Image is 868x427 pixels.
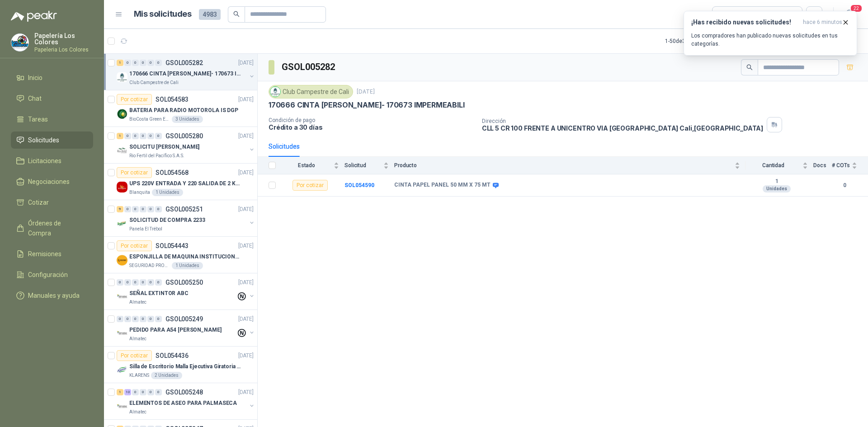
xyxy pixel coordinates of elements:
p: [DATE] [238,315,254,324]
span: search [746,64,753,70]
p: CLL 5 CR 100 FRENTE A UNICENTRO VIA [GEOGRAPHIC_DATA] Cali , [GEOGRAPHIC_DATA] [482,124,763,132]
div: 1 [117,389,123,395]
p: ESPONJILLA DE MAQUINA INSTITUCIONAL-NEGRA X 12 UNIDADES [129,253,242,261]
a: Negociaciones [11,173,93,190]
span: Licitaciones [28,156,61,166]
div: 0 [132,206,139,212]
div: 1 [117,60,123,66]
span: Manuales y ayuda [28,291,80,300]
p: [DATE] [238,352,254,360]
div: Por cotizar [117,94,152,105]
div: 0 [140,389,146,395]
p: GSOL005250 [165,279,203,286]
h3: GSOL005282 [282,60,336,74]
p: [DATE] [238,169,254,177]
div: Unidades [763,185,791,192]
span: Solicitud [344,162,382,169]
div: Solicitudes [269,141,300,151]
a: 0 0 0 0 0 0 GSOL005249[DATE] Company LogoPEDIDO PARA A54 [PERSON_NAME]Almatec [117,314,255,343]
img: Company Logo [117,182,127,192]
p: Almatec [129,408,146,416]
div: 1 [117,133,123,139]
p: Crédito a 30 días [269,123,475,131]
p: 170666 CINTA [PERSON_NAME]- 170673 IMPERMEABILI [269,100,465,110]
h1: Mis solicitudes [134,8,192,21]
div: 0 [140,206,146,212]
p: Rio Fertil del Pacífico S.A.S. [129,152,184,160]
img: Company Logo [117,218,127,229]
span: # COTs [832,162,850,169]
span: Inicio [28,73,42,83]
span: Producto [394,162,733,169]
p: Almatec [129,335,146,343]
div: Por cotizar [117,240,152,251]
span: search [233,11,240,17]
img: Company Logo [117,255,127,266]
p: Dirección [482,118,763,124]
div: 9 [117,206,123,212]
span: hace 6 minutos [803,19,842,26]
p: [DATE] [238,278,254,287]
div: 0 [132,133,139,139]
p: SOL054568 [156,169,189,176]
img: Logo peakr [11,11,57,22]
p: BATERIA PARA RADIO MOTOROLA IS DGP [129,106,238,115]
h3: ¡Has recibido nuevas solicitudes! [691,19,799,26]
div: 10 [124,389,131,395]
div: 0 [155,279,162,286]
div: 0 [155,389,162,395]
p: [DATE] [238,205,254,214]
div: 0 [132,389,139,395]
div: 1 Unidades [152,189,183,196]
p: GSOL005251 [165,206,203,212]
div: 0 [140,316,146,322]
div: 0 [155,60,162,66]
div: 0 [117,316,123,322]
div: 0 [147,389,154,395]
a: SOL054590 [344,182,374,188]
a: Cotizar [11,194,93,211]
p: [DATE] [238,242,254,250]
div: 0 [140,279,146,286]
p: [DATE] [238,59,254,67]
a: Licitaciones [11,152,93,169]
div: 1 Unidades [172,262,203,269]
p: Silla de Escritorio Malla Ejecutiva Giratoria Cromada con Reposabrazos Fijo Negra [129,362,242,371]
div: Por cotizar [117,167,152,178]
a: Inicio [11,69,93,86]
p: [DATE] [357,88,375,96]
p: GSOL005249 [165,316,203,322]
div: 0 [124,133,131,139]
a: 9 0 0 0 0 0 GSOL005251[DATE] Company LogoSOLICITUD DE COMPRA 2233Panela El Trébol [117,204,255,233]
p: [DATE] [238,95,254,104]
a: 1 10 0 0 0 0 GSOL005248[DATE] Company LogoELEMENTOS DE ASEO PARA PALMASECAAlmatec [117,387,255,416]
div: 0 [147,279,154,286]
div: 0 [147,316,154,322]
p: Club Campestre de Cali [129,79,179,86]
span: Configuración [28,270,68,280]
div: Club Campestre de Cali [269,85,353,99]
p: UPS 220V ENTRADA Y 220 SALIDA DE 2 KVA [129,179,242,188]
p: GSOL005248 [165,389,203,395]
a: Chat [11,90,93,107]
button: ¡Has recibido nuevas solicitudes!hace 6 minutos Los compradores han publicado nuevas solicitudes ... [684,11,857,56]
div: 0 [147,133,154,139]
p: SOLICITUD DE COMPRA 2233 [129,216,205,225]
div: 0 [155,316,162,322]
a: Por cotizarSOL054436[DATE] Company LogoSilla de Escritorio Malla Ejecutiva Giratoria Cromada con ... [104,347,257,383]
img: Company Logo [11,34,28,51]
img: Company Logo [117,72,127,83]
div: 0 [124,206,131,212]
p: BioCosta Green Energy S.A.S [129,116,170,123]
p: GSOL005280 [165,133,203,139]
div: Por cotizar [292,180,328,191]
a: 0 0 0 0 0 0 GSOL005250[DATE] Company LogoSEÑAL EXTINTOR ABCAlmatec [117,277,255,306]
a: Tareas [11,111,93,128]
span: Cotizar [28,197,49,207]
a: Por cotizarSOL054443[DATE] Company LogoESPONJILLA DE MAQUINA INSTITUCIONAL-NEGRA X 12 UNIDADESSEG... [104,237,257,273]
img: Company Logo [117,401,127,412]
a: Solicitudes [11,131,93,149]
span: Chat [28,94,42,103]
a: 1 0 0 0 0 0 GSOL005280[DATE] Company LogoSOLICITU [PERSON_NAME]Rio Fertil del Pacífico S.A.S. [117,131,255,160]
